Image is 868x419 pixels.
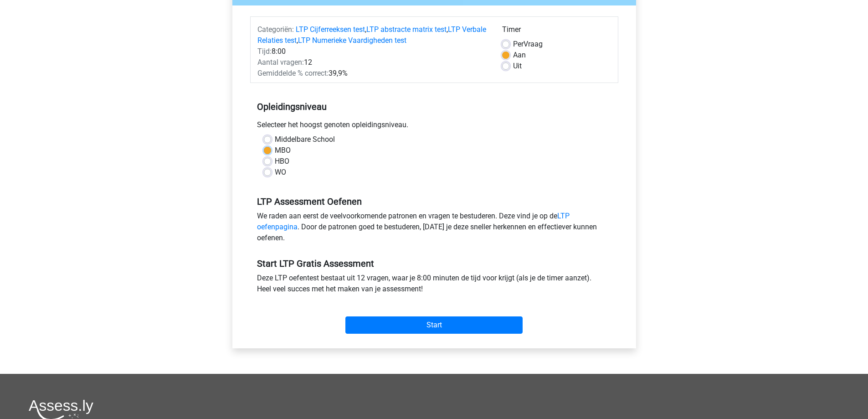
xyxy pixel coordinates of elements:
[251,46,495,57] div: 8:00
[251,24,495,46] div: , , ,
[513,50,526,61] label: Aan
[257,69,329,78] span: Gemiddelde % correct:
[513,40,524,48] span: Per
[257,196,611,207] h5: LTP Assessment Oefenen
[502,24,611,39] div: Timer
[513,39,543,50] label: Vraag
[251,68,495,79] div: 39,9%
[275,134,335,145] label: Middelbare School
[366,25,447,34] a: LTP abstracte matrix test
[250,211,618,247] div: We raden aan eerst de veelvoorkomende patronen en vragen te bestuderen. Deze vind je op de . Door...
[275,156,289,167] label: HBO
[275,145,291,156] label: MBO
[513,61,522,72] label: Uit
[251,57,495,68] div: 12
[296,25,365,34] a: LTP Cijferreeksen test
[250,273,618,298] div: Deze LTP oefentest bestaat uit 12 vragen, waar je 8:00 minuten de tijd voor krijgt (als je de tim...
[298,36,406,45] a: LTP Numerieke Vaardigheden test
[257,258,611,269] h5: Start LTP Gratis Assessment
[257,58,304,67] span: Aantal vragen:
[257,98,611,116] h5: Opleidingsniveau
[345,316,523,334] input: Start
[275,167,286,178] label: WO
[257,47,272,56] span: Tijd:
[250,119,618,134] div: Selecteer het hoogst genoten opleidingsniveau.
[257,25,294,34] span: Categoriën:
